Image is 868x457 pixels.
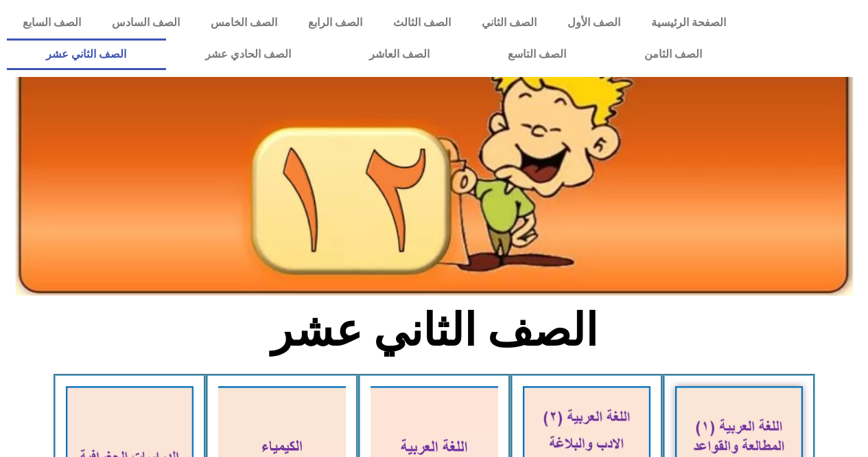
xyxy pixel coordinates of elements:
[7,7,96,38] a: الصف السابع
[7,38,165,70] a: الصف الثاني عشر
[330,38,469,70] a: الصف العاشر
[207,304,661,357] h2: الصف الثاني عشر
[195,7,292,38] a: الصف الخامس
[166,38,330,70] a: الصف الحادي عشر
[377,7,466,38] a: الصف الثالث
[292,7,377,38] a: الصف الرابع
[466,7,552,38] a: الصف الثاني
[605,38,741,70] a: الصف الثامن
[96,7,195,38] a: الصف السادس
[469,38,605,70] a: الصف التاسع
[635,7,741,38] a: الصفحة الرئيسية
[552,7,635,38] a: الصف الأول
